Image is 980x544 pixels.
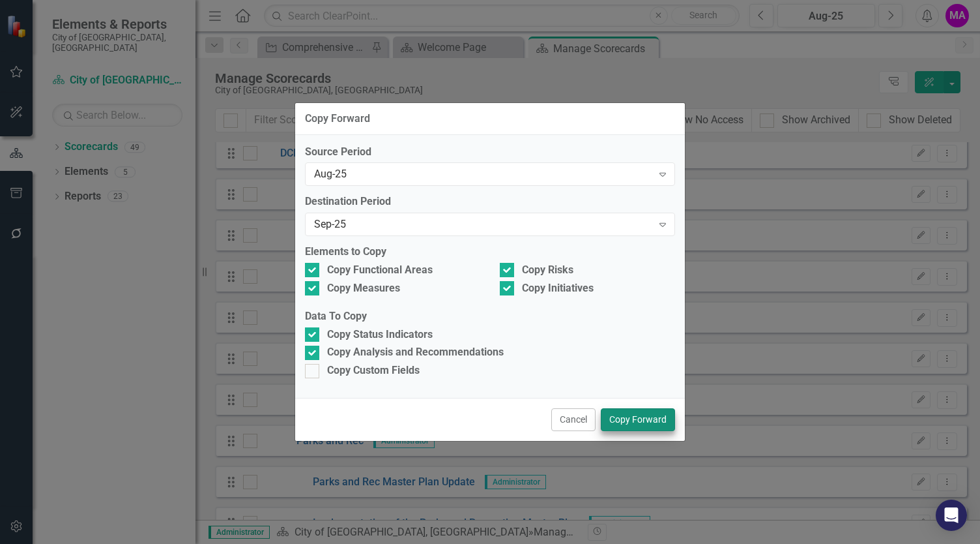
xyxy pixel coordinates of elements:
[601,408,675,431] button: Copy Forward
[314,217,652,232] div: Sep-25
[305,145,675,160] label: Source Period
[522,263,573,278] div: Copy Risks
[327,327,433,342] div: Copy Status Indicators
[305,113,370,125] div: Copy Forward
[936,500,967,531] div: Open Intercom Messenger
[327,363,420,378] div: Copy Custom Fields
[314,167,652,182] div: Aug-25
[305,194,675,209] label: Destination Period
[327,281,400,296] div: Copy Measures
[327,263,433,278] div: Copy Functional Areas
[305,309,675,324] label: Data To Copy
[551,408,596,431] button: Cancel
[305,245,675,260] label: Elements to Copy
[327,345,504,360] div: Copy Analysis and Recommendations
[522,281,594,296] div: Copy Initiatives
